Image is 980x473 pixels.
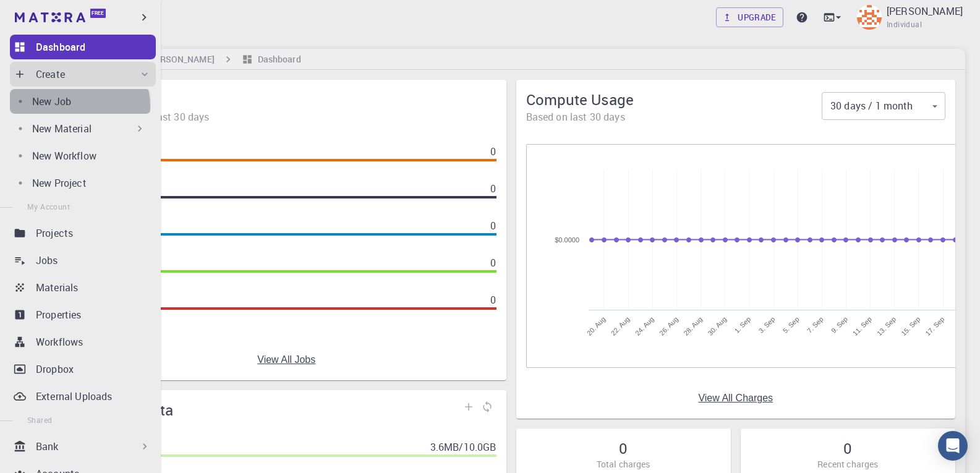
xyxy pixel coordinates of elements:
tspan: 5. Sep [781,315,800,335]
text: $0.0000 [555,236,579,244]
a: Jobs [10,248,156,273]
div: Bank [10,434,156,459]
span: Storage Quota [77,400,459,420]
p: Jobs [36,253,58,268]
div: Open Intercom Messenger [938,431,968,461]
span: My Account [27,202,70,211]
span: Individual [887,19,922,31]
a: New Workflow [10,143,151,168]
img: Arghya Prodip Saikia Thengal [857,5,882,30]
tspan: 7. Sep [805,315,824,335]
p: Dropbox [36,362,74,377]
p: 0 [490,218,496,233]
a: Dropbox [10,357,156,381]
p: 3.6MB / 10.0GB [430,440,496,454]
a: New Job [10,89,151,114]
a: Projects [10,221,156,245]
p: New Job [32,94,71,109]
h6: Dashboard [253,53,301,66]
a: View All Jobs [257,354,315,365]
a: Dashboard [10,35,156,59]
p: Total charges [597,458,650,471]
p: Create [36,67,65,82]
a: Workflows [10,330,156,354]
a: Properties [10,302,156,327]
h6: [PERSON_NAME] [142,53,214,66]
p: New Workflow [32,148,96,163]
tspan: 13. Sep [875,315,897,337]
p: Bank [36,439,59,454]
div: Create [10,62,156,87]
p: Recent charges [817,458,878,471]
p: Properties [36,307,82,322]
tspan: 9. Sep [829,315,848,335]
tspan: 24. Aug [633,315,655,337]
p: Workflows [36,335,83,349]
div: New Material [10,116,151,141]
span: Based on last 30 days [526,109,822,124]
img: logo [15,12,85,22]
p: New Material [32,121,92,136]
p: External Uploads [36,389,112,404]
nav: breadcrumb [62,53,304,66]
a: External Uploads [10,384,156,409]
tspan: 28. Aug [682,315,704,337]
a: New Project [10,171,151,195]
tspan: 1. Sep [733,315,752,335]
div: 30 days / 1 month [822,94,945,119]
tspan: 3. Sep [757,315,776,335]
tspan: 11. Sep [851,315,872,337]
p: 0 [490,292,496,307]
tspan: 15. Sep [900,315,921,337]
p: New Project [32,176,87,190]
span: Compute Usage [526,90,822,109]
p: 0 [490,255,496,270]
span: Support [25,9,69,20]
span: 0 jobs during the last 30 days [77,109,496,124]
h5: 0 [843,438,852,458]
p: Dashboard [36,40,85,54]
tspan: 30. Aug [706,315,728,337]
p: 0 [490,144,496,159]
a: Materials [10,275,156,300]
p: Projects [36,226,73,241]
p: Materials [36,280,78,295]
a: Upgrade [716,7,783,27]
p: 0 [490,181,496,196]
tspan: 17. Sep [924,315,945,337]
tspan: 26. Aug [658,315,680,337]
a: View All Charges [698,393,773,404]
tspan: 22. Aug [609,315,631,337]
span: Shared [27,415,52,425]
h5: 0 [619,438,628,458]
p: [PERSON_NAME] [887,4,963,19]
span: Jobs [77,90,496,109]
tspan: 20. Aug [585,315,607,337]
